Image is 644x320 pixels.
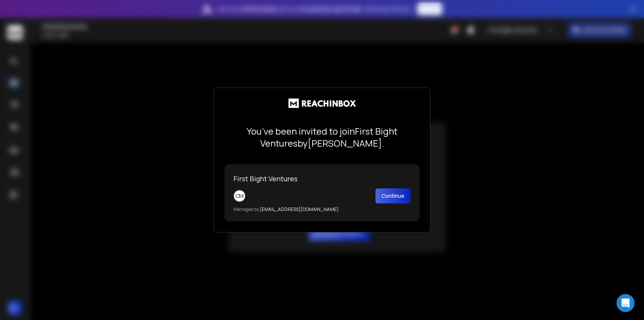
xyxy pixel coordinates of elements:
span: Managed by [233,206,259,212]
p: First Bight Ventures [233,173,411,184]
p: [EMAIL_ADDRESS][DOMAIN_NAME] [233,206,411,212]
button: Continue [375,188,411,203]
div: Open Intercom Messenger [617,294,635,312]
div: CM [233,190,246,202]
p: You’ve been invited to join First Bight Ventures by [PERSON_NAME] . [224,125,420,149]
